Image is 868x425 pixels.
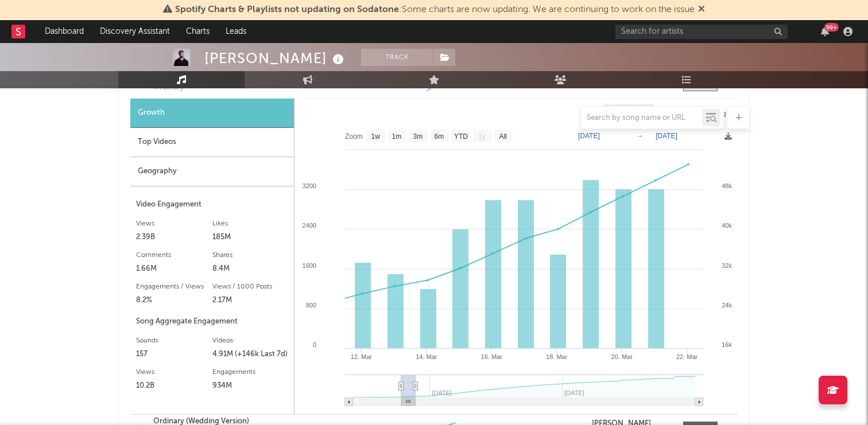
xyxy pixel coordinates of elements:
text: 40k [722,222,732,229]
div: Likes [212,217,289,231]
div: 99 + [824,23,839,32]
div: Engagements [212,365,289,379]
div: 8.2% [136,294,212,307]
text: 2400 [303,222,316,229]
text: YTD [454,132,468,141]
text: 20. Mar [611,353,633,360]
div: All sounds for song [660,104,735,124]
a: Leads [218,20,254,43]
div: 2.17M [212,294,289,307]
text: 1m [392,132,402,141]
span: Spotify Charts & Playlists not updating on Sodatone [175,5,399,14]
text: 22. Mar [676,353,698,360]
div: Sounds [136,334,212,348]
text: 800 [306,302,316,309]
text: [DATE] [578,132,600,140]
div: [PERSON_NAME] [204,49,347,68]
div: Growth [130,99,294,128]
a: Charts [178,20,218,43]
text: 1w [371,132,381,141]
button: 99+ [821,27,829,36]
div: Views [136,217,212,231]
button: Track [361,49,433,66]
div: 934M [212,379,289,393]
text: 16k [722,341,732,348]
div: Views [136,365,212,379]
div: Song Aggregate Engagement [136,315,288,329]
a: Discovery Assistant [92,20,178,43]
text: 0 [313,341,316,348]
text: 24k [722,302,732,309]
span: : Some charts are now updating. We are continuing to work on the issue [175,5,695,14]
div: Views / 1000 Posts [212,280,289,294]
text: 1y [478,132,486,141]
div: Shares [212,248,289,262]
div: 2.39B [136,231,212,244]
div: Videos [212,334,289,348]
text: 1600 [303,262,316,269]
input: Search for artists [615,25,788,39]
text: [DATE] [656,132,677,140]
div: Top Videos [130,128,294,157]
text: Zoom [345,132,363,141]
text: 3m [413,132,423,141]
text: 14. Mar [416,353,437,360]
a: Dashboard [37,20,92,43]
text: → [636,132,643,140]
span: Dismiss [698,5,705,14]
div: 1.66M [136,262,212,276]
div: Geography [130,157,294,186]
text: 32k [722,262,732,269]
div: Video Engagement [136,198,288,212]
div: 185M [212,231,289,244]
div: Engagements / Views [136,280,212,294]
div: 10.2B [136,379,212,393]
text: 3200 [303,182,316,189]
text: 6m [435,132,444,141]
div: 157 [136,348,212,361]
div: 4.91M (+146k Last 7d) [212,348,289,361]
div: This sound [603,104,654,124]
text: 12. Mar [351,353,373,360]
text: 18. Mar [546,353,568,360]
text: 48k [722,182,732,189]
input: Search by song name or URL [581,114,702,123]
text: 16. Mar [481,353,503,360]
div: Comments [136,248,212,262]
text: All [499,132,506,141]
div: 8.4M [212,262,289,276]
